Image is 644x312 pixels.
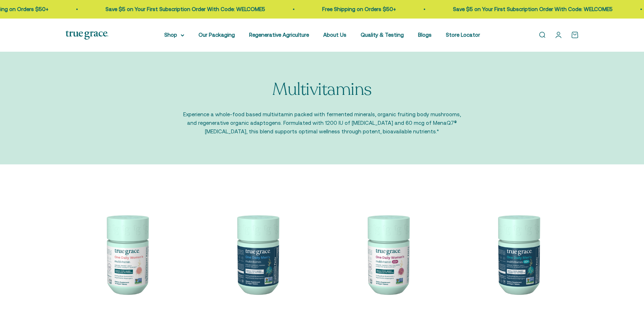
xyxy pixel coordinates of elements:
[418,32,432,38] a: Blogs
[102,5,262,14] p: Save $5 on Your First Subscription Order With Code: WELCOME5
[450,5,609,14] p: Save $5 on Your First Subscription Order With Code: WELCOME5
[183,110,461,136] p: Experience a whole-food based multivitamin packed with fermented minerals, organic fruiting body ...
[323,32,346,38] a: About Us
[446,32,480,38] a: Store Locator
[164,31,184,39] summary: Shop
[319,6,393,12] a: Free Shipping on Orders $50+
[272,80,372,99] p: Multivitamins
[361,32,404,38] a: Quality & Testing
[249,32,309,38] a: Regenerative Agriculture
[199,32,235,38] a: Our Packaging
